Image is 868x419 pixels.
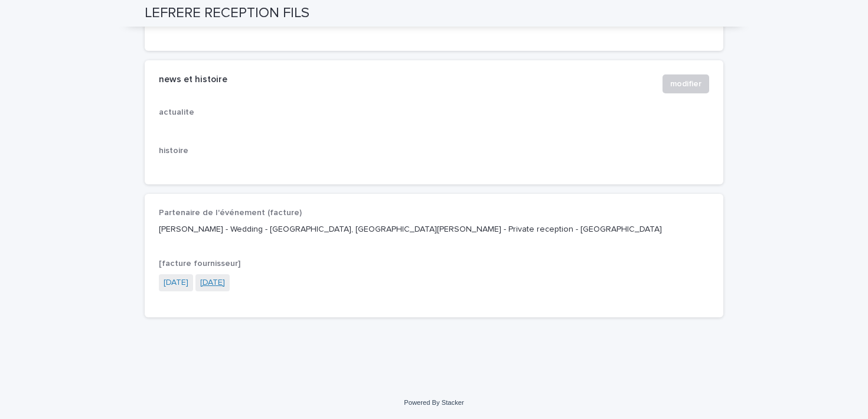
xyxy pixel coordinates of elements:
[159,259,240,268] span: [facture fournisseur]
[404,399,464,406] a: Powered By Stacker
[159,108,194,116] span: actualite
[145,5,309,22] h2: LEFRERE RECEPTION FILS
[670,78,701,90] span: modifier
[159,147,188,155] span: histoire
[164,277,188,289] a: [DATE]
[159,223,709,236] p: [PERSON_NAME] - Wedding - [GEOGRAPHIC_DATA], [GEOGRAPHIC_DATA][PERSON_NAME] - Private reception -...
[159,209,302,217] span: Partenaire de l'événement (facture)
[159,74,227,85] h2: news et histoire
[200,277,225,289] a: [DATE]
[663,74,709,93] button: modifier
